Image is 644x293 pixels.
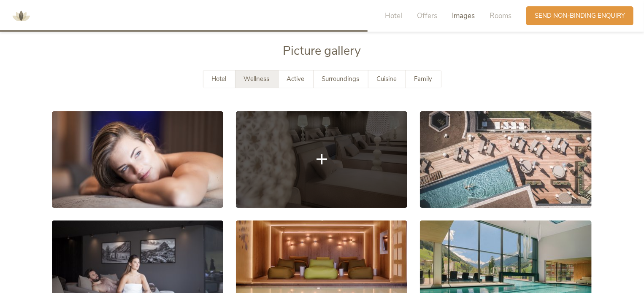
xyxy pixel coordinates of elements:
span: Active [287,75,305,83]
span: Family [414,75,433,83]
a: AMONTI & LUNARIS Wellnessresort [8,13,34,19]
span: Picture gallery [283,43,361,59]
span: Images [452,11,475,21]
span: Hotel [385,11,402,21]
span: Hotel [212,75,227,83]
span: Cuisine [377,75,397,83]
img: AMONTI & LUNARIS Wellnessresort [8,3,34,29]
span: Send non-binding enquiry [535,11,625,20]
span: Wellness [244,75,270,83]
span: Surroundings [322,75,360,83]
span: Offers [417,11,437,21]
span: Rooms [490,11,511,21]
